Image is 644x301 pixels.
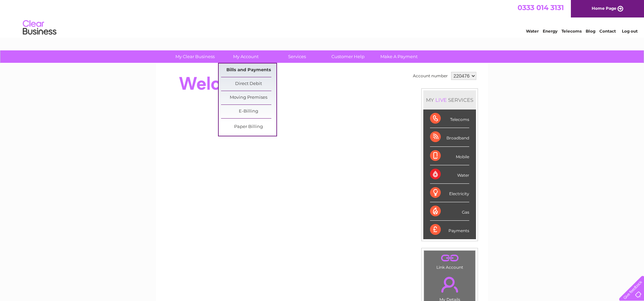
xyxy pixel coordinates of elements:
[22,17,57,38] img: logo.png
[430,110,469,128] div: Telecoms
[221,77,276,91] a: Direct Debit
[221,63,276,77] a: Bills and Payments
[430,128,469,146] div: Broadband
[430,147,469,165] div: Mobile
[167,50,223,63] a: My Clear Business
[599,29,616,34] a: Contact
[221,105,276,118] a: E-Billing
[164,4,481,33] div: Clear Business is a trading name of Verastar Limited (registered in [GEOGRAPHIC_DATA] No. 3667643...
[430,165,469,184] div: Water
[543,29,557,34] a: Energy
[411,70,449,82] td: Account number
[371,50,427,63] a: Make A Payment
[430,184,469,202] div: Electricity
[426,252,474,264] a: .
[526,29,539,34] a: Water
[424,250,476,271] td: Link Account
[518,3,564,12] a: 0333 014 3131
[561,29,582,34] a: Telecoms
[434,97,448,103] div: LIVE
[423,90,476,110] div: MY SERVICES
[221,91,276,104] a: Moving Premises
[430,221,469,239] div: Payments
[221,120,276,134] a: Paper Billing
[426,273,474,296] a: .
[269,50,325,63] a: Services
[320,50,376,63] a: Customer Help
[622,29,638,34] a: Log out
[430,202,469,221] div: Gas
[586,29,595,34] a: Blog
[218,50,274,63] a: My Account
